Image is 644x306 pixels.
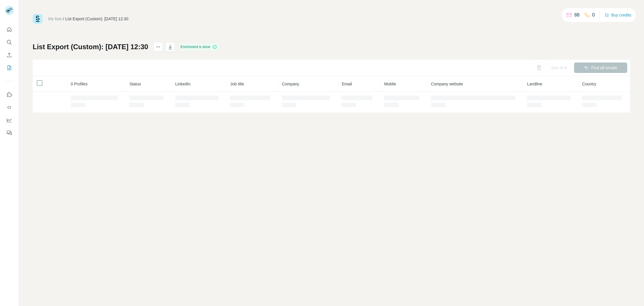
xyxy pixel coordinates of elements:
button: Buy credits [604,11,631,19]
span: Status [129,82,141,86]
button: My lists [5,63,14,73]
span: 0 Profiles [71,82,88,86]
span: LinkedIn [175,82,190,86]
span: Country [582,82,596,86]
div: List Export (Custom): [DATE] 12:30 [65,16,128,22]
p: 88 [574,12,580,19]
p: 0 [592,12,595,19]
span: Email [342,82,352,86]
a: My lists [48,17,62,21]
button: Quick start [5,24,14,35]
img: Surfe Logo [33,14,42,24]
button: Use Surfe API [5,102,14,113]
span: Company website [431,82,463,86]
button: Search [5,37,14,47]
li: / [63,16,64,22]
div: Enrichment is done [179,43,219,50]
span: Company [282,82,299,86]
h1: List Export (Custom): [DATE] 12:30 [33,42,148,52]
span: Job title [230,82,244,86]
span: Mobile [384,82,396,86]
button: Feedback [5,128,14,138]
span: Landline [527,82,542,86]
button: actions [153,42,163,52]
button: Enrich CSV [5,50,14,60]
button: Dashboard [5,115,14,125]
button: Use Surfe on LinkedIn [5,89,14,100]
